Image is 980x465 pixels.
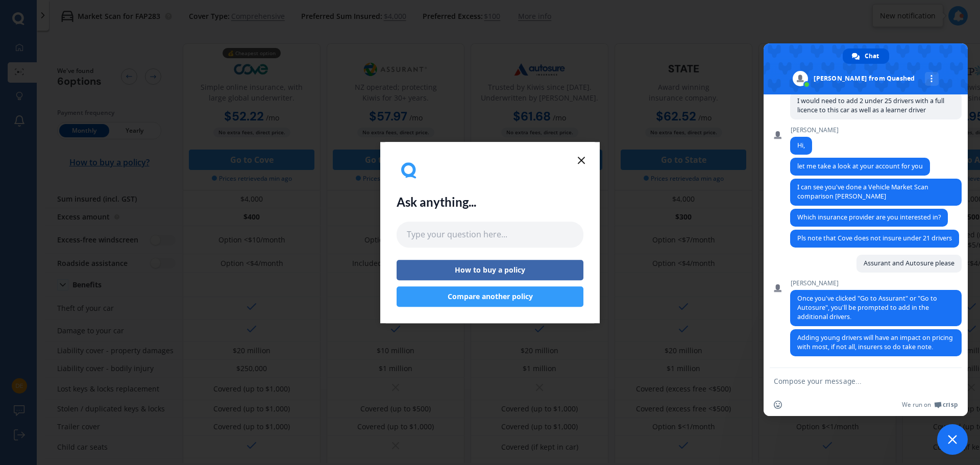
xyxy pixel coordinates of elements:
button: Compare another policy [397,286,583,307]
div: More channels [925,72,939,86]
div: Close chat [937,424,968,455]
textarea: Compose your message... [774,377,935,386]
span: Assurant and Autosure please [864,259,954,267]
span: Crisp [943,401,958,409]
button: How to buy a policy [397,260,583,280]
span: We run on [902,401,931,409]
a: We run onCrisp [902,401,958,409]
div: Chat [843,48,889,64]
input: Type your question here... [397,222,583,248]
span: [PERSON_NAME] [790,280,962,287]
span: I can see you've done a Vehicle Market Scan comparison [PERSON_NAME] [797,183,928,201]
span: Which insurance provider are you interested in? [797,213,941,222]
h2: Ask anything... [397,195,476,210]
span: I would need to add 2 under 25 drivers with a full licence to this car as well as a learner driver [797,96,944,114]
span: Hi, [797,141,805,150]
span: Pls note that Cove does not insure under 21 drivers [797,234,952,242]
span: Insert an emoji [774,401,782,409]
span: Once you've clicked "Go to Assurant" or "Go to Autosure", you'll be prompted to add in the additi... [797,294,937,321]
span: [PERSON_NAME] [790,127,839,134]
span: Chat [865,48,879,64]
span: Adding young drivers will have an impact on pricing with most, if not all, insurers so do take note. [797,333,953,351]
span: let me take a look at your account for you [797,162,923,170]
